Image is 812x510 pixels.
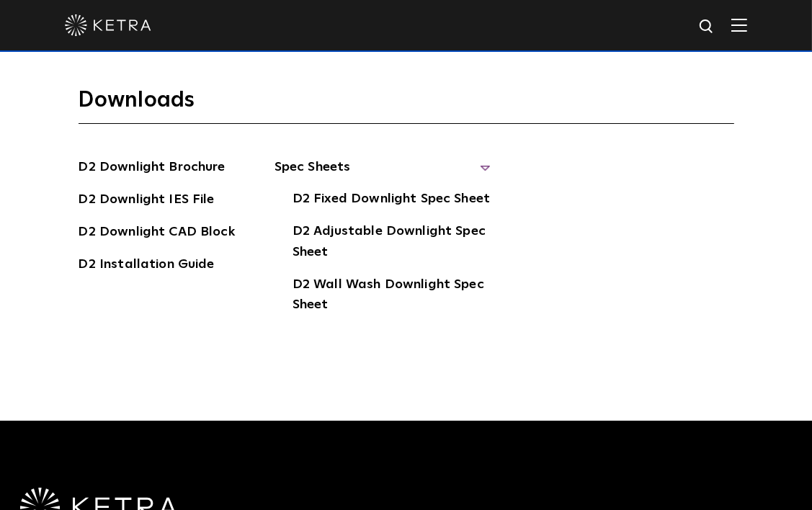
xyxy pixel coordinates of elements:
[731,18,747,32] img: Hamburger%20Nav.svg
[79,157,226,180] a: D2 Downlight Brochure
[293,221,491,265] a: D2 Adjustable Downlight Spec Sheet
[79,222,235,245] a: D2 Downlight CAD Block
[293,274,491,318] a: D2 Wall Wash Downlight Spec Sheet
[79,254,215,277] a: D2 Installation Guide
[79,86,734,124] h3: Downloads
[65,14,151,36] img: ketra-logo-2019-white
[293,189,490,212] a: D2 Fixed Downlight Spec Sheet
[698,18,716,36] img: search icon
[79,189,215,212] a: D2 Downlight IES File
[275,157,491,189] span: Spec Sheets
